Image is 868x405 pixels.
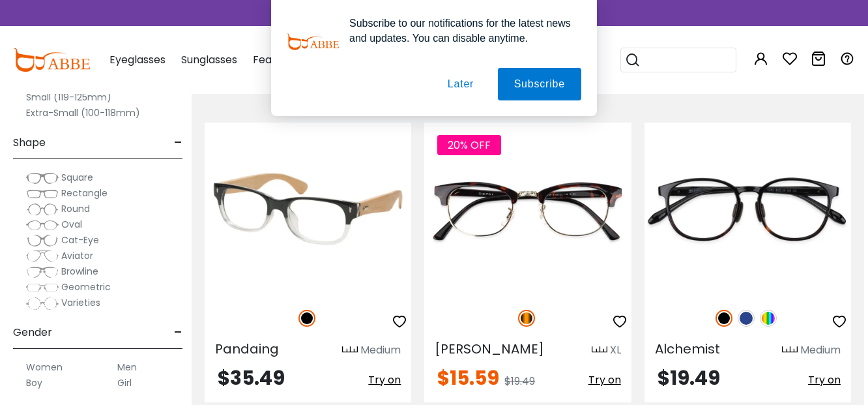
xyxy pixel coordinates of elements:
[61,280,111,293] span: Geometric
[26,359,63,375] label: Women
[760,310,777,327] img: Multicolor
[61,187,108,200] span: Rectangle
[26,203,59,216] img: Round.png
[218,364,285,392] span: $35.49
[61,233,99,247] span: Cat-Eye
[298,310,315,327] img: Black
[808,372,841,387] span: Try on
[26,297,59,310] img: Varieties.png
[215,340,279,358] span: Pandaing
[26,265,59,278] img: Browline.png
[26,250,59,263] img: Aviator.png
[368,368,401,392] button: Try on
[117,359,137,375] label: Men
[339,16,581,46] div: Subscribe to our notifications for the latest news and updates. You can disable anytime.
[26,281,59,294] img: Geometric.png
[738,310,755,327] img: Blue
[498,68,581,100] button: Subscribe
[592,346,607,355] img: size ruler
[588,368,621,392] button: Try on
[61,296,100,309] span: Varieties
[437,364,499,392] span: $15.59
[655,340,720,358] span: Alchemist
[342,346,358,355] img: size ruler
[610,342,621,358] div: XL
[588,372,621,387] span: Try on
[716,310,732,327] img: Black
[61,249,93,262] span: Aviator
[435,340,544,358] span: [PERSON_NAME]
[174,127,182,158] span: -
[658,364,720,392] span: $19.49
[26,234,59,247] img: Cat-Eye.png
[287,16,339,68] img: notification icon
[26,218,59,232] img: Oval.png
[800,342,841,358] div: Medium
[174,317,182,348] span: -
[504,374,535,389] span: $19.49
[368,372,401,387] span: Try on
[61,171,93,184] span: Square
[13,317,52,348] span: Gender
[61,202,90,215] span: Round
[437,135,501,155] span: 20% OFF
[808,368,841,392] button: Try on
[518,310,535,327] img: Tortoise
[205,123,411,295] img: Black Pandaing - Acetate,Bamboo ,Universal Bridge Fit
[61,218,82,231] span: Oval
[26,172,59,185] img: Square.png
[424,123,631,295] img: Tortoise Aidan - TR ,Adjust Nose Pads
[117,375,132,391] label: Girl
[431,68,490,100] button: Later
[26,375,42,391] label: Boy
[61,265,98,278] span: Browline
[13,127,46,158] span: Shape
[360,342,401,358] div: Medium
[782,346,798,355] img: size ruler
[644,123,851,295] img: Black Alchemist - TR ,Light Weight
[26,187,59,200] img: Rectangle.png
